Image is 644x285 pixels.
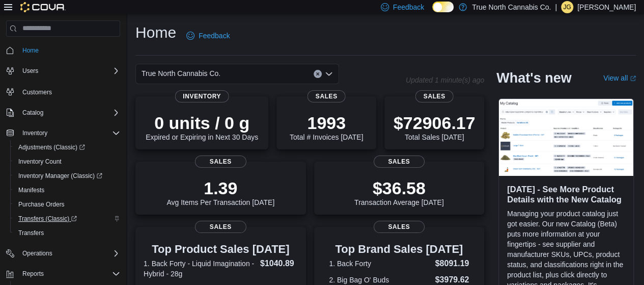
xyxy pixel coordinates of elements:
[496,70,571,86] h2: What's new
[18,107,47,119] button: Catalog
[14,198,69,211] a: Purchase Orders
[10,183,124,197] button: Manifests
[18,127,120,139] span: Inventory
[142,67,220,80] span: True North Cannabis Co.
[10,212,124,226] a: Transfers (Classic)
[14,141,120,153] span: Adjustments (Classic)
[18,85,120,98] span: Customers
[561,1,573,13] div: Jessica Gallant
[2,84,124,99] button: Customers
[18,200,65,209] span: Purchase Orders
[406,76,484,84] p: Updated 1 minute(s) ago
[14,170,120,182] span: Inventory Manager (Classic)
[18,247,120,260] span: Operations
[10,197,124,212] button: Purchase Orders
[14,227,120,239] span: Transfers
[18,127,51,139] button: Inventory
[329,243,469,255] h3: Top Brand Sales [DATE]
[22,129,47,137] span: Inventory
[18,158,62,166] span: Inventory Count
[307,90,346,102] span: Sales
[2,64,124,78] button: Users
[18,268,120,280] span: Reports
[10,154,124,169] button: Inventory Count
[18,215,77,223] span: Transfers (Classic)
[563,1,571,13] span: JG
[14,227,48,239] a: Transfers
[432,2,454,12] input: Dark Mode
[10,226,124,240] button: Transfers
[329,275,431,285] dt: 2. Big Bag O' Buds
[14,170,106,182] a: Inventory Manager (Classic)
[394,113,475,133] p: $72906.17
[14,156,120,168] span: Inventory Count
[630,75,636,82] svg: External link
[290,113,363,133] p: 1993
[18,44,120,57] span: Home
[555,1,557,13] p: |
[166,178,274,206] div: Avg Items Per Transaction [DATE]
[22,67,38,75] span: Users
[22,46,39,55] span: Home
[18,143,85,151] span: Adjustments (Classic)
[166,178,274,198] p: 1.39
[18,268,48,280] button: Reports
[354,178,444,198] p: $36.58
[2,267,124,281] button: Reports
[18,107,120,119] span: Catalog
[18,229,44,237] span: Transfers
[14,213,81,225] a: Transfers (Classic)
[14,184,48,196] a: Manifests
[374,156,425,168] span: Sales
[135,22,176,43] h1: Home
[14,198,120,211] span: Purchase Orders
[20,2,66,12] img: Cova
[577,1,636,13] p: [PERSON_NAME]
[435,257,469,270] dd: $8091.19
[144,258,256,279] dt: 1. Back Forty - Liquid Imagination - Hybrid - 28g
[18,247,57,260] button: Operations
[290,113,363,141] div: Total # Invoices [DATE]
[22,249,52,257] span: Operations
[18,65,42,77] button: Users
[182,25,234,46] a: Feedback
[325,70,333,78] button: Open list of options
[14,156,66,168] a: Inventory Count
[10,169,124,183] a: Inventory Manager (Classic)
[260,257,298,270] dd: $1040.89
[2,43,124,58] button: Home
[472,1,551,13] p: True North Cannabis Co.
[146,113,258,141] div: Expired or Expiring in Next 30 Days
[18,186,44,194] span: Manifests
[18,86,56,98] a: Customers
[22,88,52,96] span: Customers
[22,270,44,278] span: Reports
[195,156,246,168] span: Sales
[18,172,102,180] span: Inventory Manager (Classic)
[14,141,89,153] a: Adjustments (Classic)
[603,74,636,82] a: View allExternal link
[314,70,322,78] button: Clear input
[354,178,444,206] div: Transaction Average [DATE]
[14,184,120,196] span: Manifests
[2,106,124,120] button: Catalog
[146,113,258,133] p: 0 units / 0 g
[415,90,454,102] span: Sales
[18,65,120,77] span: Users
[507,184,625,204] h3: [DATE] - See More Product Details with the New Catalog
[195,221,246,233] span: Sales
[393,2,424,12] span: Feedback
[175,90,229,102] span: Inventory
[329,258,431,269] dt: 1. Back Forty
[374,221,425,233] span: Sales
[10,140,124,154] a: Adjustments (Classic)
[199,31,230,41] span: Feedback
[2,246,124,261] button: Operations
[22,109,43,117] span: Catalog
[394,113,475,141] div: Total Sales [DATE]
[18,44,43,57] a: Home
[14,213,120,225] span: Transfers (Classic)
[2,126,124,140] button: Inventory
[144,243,298,255] h3: Top Product Sales [DATE]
